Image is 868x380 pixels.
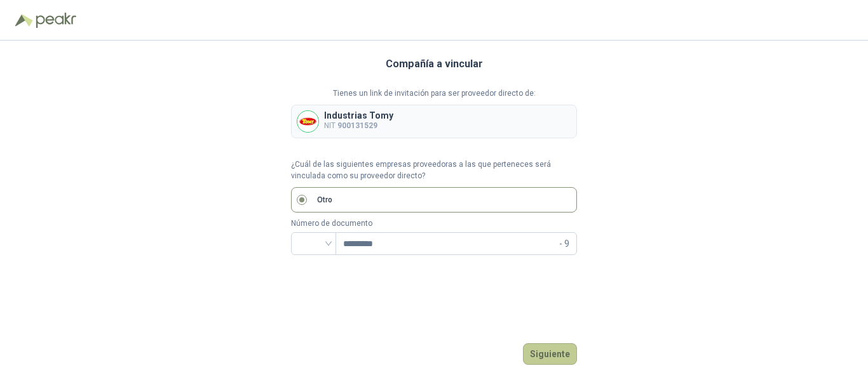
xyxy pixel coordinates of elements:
[291,218,577,230] p: Número de documento
[36,13,76,28] img: Peakr
[559,233,569,254] span: - 9
[386,56,483,72] h3: Compañía a vincular
[15,14,33,27] img: Logo
[297,111,318,132] img: Company Logo
[324,120,393,132] p: NIT
[291,159,577,183] p: ¿Cuál de las siguientes empresas proveedoras a las que perteneces será vinculada como su proveedo...
[324,111,393,120] p: Industrias Tomy
[337,121,377,130] b: 900131529
[523,343,577,365] button: Siguiente
[291,88,577,100] p: Tienes un link de invitación para ser proveedor directo de:
[317,194,332,206] p: Otro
